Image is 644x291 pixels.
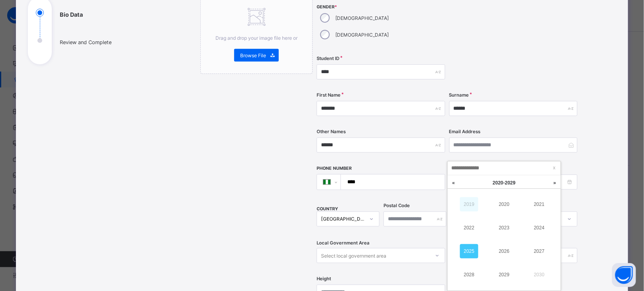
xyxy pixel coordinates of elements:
a: 2025 [460,244,478,258]
td: 2020 [487,192,522,216]
div: Select local government area [321,248,386,263]
a: 2030 [530,268,548,282]
a: 2022 [460,221,478,235]
span: Local Government Area [317,240,370,246]
span: Gender [317,4,445,10]
label: Student ID [317,56,339,61]
span: COUNTRY [317,206,338,211]
td: 2028 [452,263,487,287]
td: 2023 [487,216,522,239]
label: Email Address [449,129,481,134]
label: Height [317,276,331,281]
a: Last decade [448,175,460,190]
a: 2029 [495,268,513,282]
span: Browse File [240,52,266,58]
label: Surname [449,92,469,98]
a: 2020-2029 [468,175,540,190]
td: 2027 [522,240,557,263]
td: 2024 [522,216,557,239]
button: Open asap [612,263,636,287]
a: 2020 [495,197,513,211]
td: 2029 [487,263,522,287]
a: 2027 [530,244,548,258]
label: Postal Code [384,203,410,208]
td: 2030 [522,263,557,287]
a: 2019 [460,197,478,211]
td: 2021 [522,192,557,216]
a: 2023 [495,221,513,235]
a: 2021 [530,197,548,211]
td: 2026 [487,240,522,263]
span: Drag and drop your image file here or [215,35,298,41]
a: Next decade [549,175,561,190]
label: [DEMOGRAPHIC_DATA] [335,32,389,38]
td: 2022 [452,216,487,239]
span: 2020 - 2029 [493,180,515,186]
label: Phone Number [317,166,352,171]
a: 2024 [530,221,548,235]
a: 2026 [495,244,513,258]
div: [GEOGRAPHIC_DATA] [321,216,365,222]
label: [DEMOGRAPHIC_DATA] [335,15,389,21]
td: 2019 [452,192,487,216]
td: 2025 [452,240,487,263]
label: Other Names [317,129,346,134]
label: First Name [317,92,341,98]
a: 2028 [460,268,478,282]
